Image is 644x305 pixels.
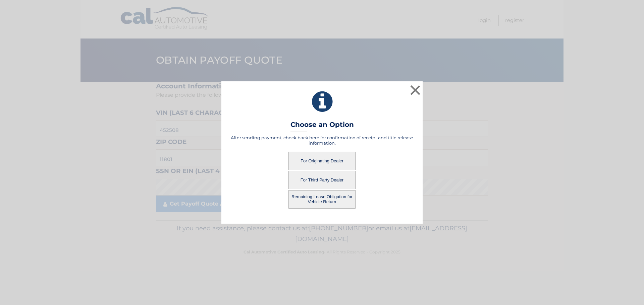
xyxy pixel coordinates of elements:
h3: Choose an Option [290,121,354,132]
button: For Third Party Dealer [288,171,356,189]
button: For Originating Dealer [288,152,356,170]
h5: After sending payment, check back here for confirmation of receipt and title release information. [230,135,414,146]
button: × [409,83,422,97]
button: Remaining Lease Obligation for Vehicle Return [288,190,356,209]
